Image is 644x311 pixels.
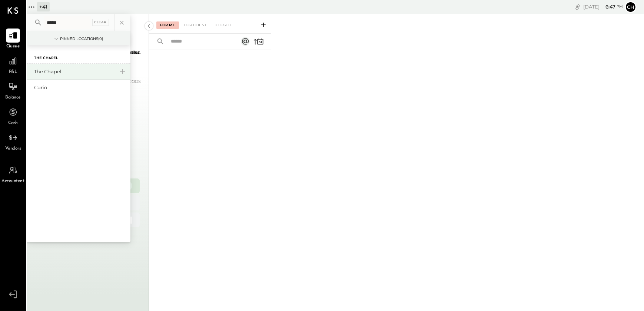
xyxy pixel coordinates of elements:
span: Accountant [2,178,24,185]
a: P&L [0,54,26,76]
a: Vendors [0,131,26,152]
div: Clear [92,19,109,26]
span: Vendors [5,146,21,152]
div: [DATE] [583,3,623,10]
span: Cash [8,120,18,127]
span: P&L [9,69,17,76]
div: Closed [212,21,235,29]
div: copy link [574,3,581,11]
text: Sales [129,50,140,55]
span: Balance [5,94,21,101]
div: For Me [156,21,179,29]
label: The Chapel [34,56,58,61]
div: + 41 [37,2,50,11]
a: Queue [0,29,26,50]
a: Balance [0,80,26,101]
a: Cash [0,105,26,127]
button: Ch [625,1,637,13]
text: COGS [129,79,141,84]
div: Curio [34,84,127,91]
div: For Client [180,21,210,29]
div: The Chapel [34,68,114,75]
div: Pinned Locations ( 0 ) [60,36,103,41]
a: Accountant [0,163,26,185]
span: Queue [6,43,20,50]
